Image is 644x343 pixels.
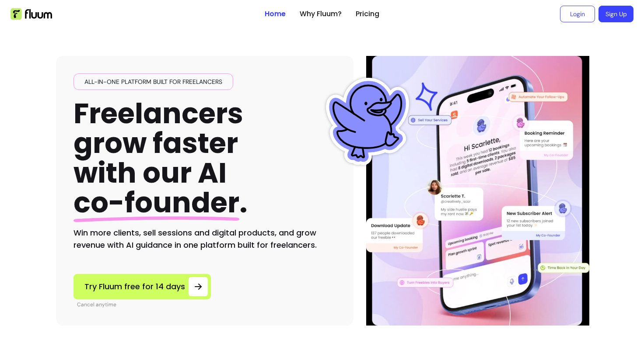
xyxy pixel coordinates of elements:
a: Pricing [356,9,379,19]
a: Try Fluum free for 14 days [73,274,211,299]
a: Login [560,6,595,22]
h2: Win more clients, sell sessions and digital products, and grow revenue with AI guidance in one pl... [73,227,336,251]
a: Sign Up [598,6,633,22]
p: Cancel anytime [77,301,211,308]
img: Fluum Duck sticker [324,78,411,165]
span: All-in-one platform built for freelancers [81,77,226,86]
span: Try Fluum free for 14 days [84,281,185,293]
h1: Freelancers grow faster with our AI . [73,99,248,218]
img: Illustration of Fluum AI Co-Founder on a smartphone, showing solo business performance insights s... [367,56,588,326]
span: co-founder [73,183,239,222]
img: Fluum Logo [10,8,52,20]
a: Why Fluum? [300,9,342,19]
a: Home [265,9,286,19]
